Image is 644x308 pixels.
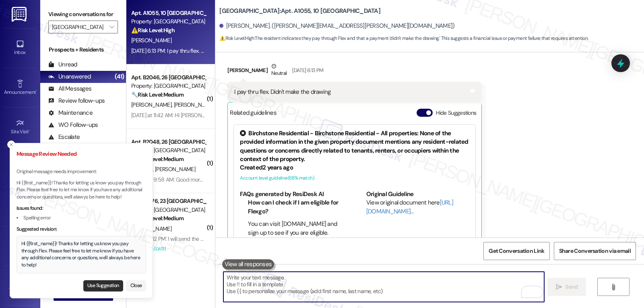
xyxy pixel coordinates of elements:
div: Property: [GEOGRAPHIC_DATA] [131,206,206,214]
div: Maintenance [48,109,93,117]
div: Related guidelines [230,109,277,120]
button: Close toast [7,141,15,149]
span: [PERSON_NAME] [131,101,174,108]
div: Unanswered [48,72,91,81]
div: [DATE] 6:13 PM: I pay thru flex. Didn't make the drawing [131,47,257,54]
div: Birchstone Residential - Birchstone Residential - All properties: None of the provided informatio... [240,129,469,164]
li: Spelling error [17,215,146,222]
a: Site Visit • [4,116,36,138]
span: [PERSON_NAME] [131,37,171,44]
li: You can visit [DOMAIN_NAME] and sign up to see if you are eligible. [248,220,343,237]
div: [DATE] 6:13 PM [290,66,323,74]
b: [GEOGRAPHIC_DATA]: Apt. A1055, 10 [GEOGRAPHIC_DATA] [219,7,380,15]
div: Apt. B1076, 23 [GEOGRAPHIC_DATA] [131,197,206,205]
h3: Message Review Needed [17,150,146,158]
div: Created 2 years ago [240,163,469,172]
div: (41) [113,70,126,83]
a: Insights • [4,156,36,178]
div: All Messages [48,85,91,93]
label: Hide Suggestions [436,109,477,117]
button: Use Suggestion [83,280,123,291]
textarea: To enrich screen reader interactions, please activate Accessibility in Grammarly extension settings [223,272,544,302]
p: Original message needs improvement: [17,168,146,176]
label: Viewing conversations for [48,8,118,21]
div: Suggested revision: [17,226,146,233]
strong: 🔧 Risk Level: Medium [131,215,184,222]
div: Unread [48,60,77,69]
div: WO Follow-ups [48,121,98,129]
i:  [556,284,562,290]
p: Hi {{first_name}}! Thanks for letting us know you pay through Flex. Please feel free to let me kn... [17,180,146,201]
span: : The resident indicates they pay through Flex and that a payment 'didn't make the drawing.' This... [219,34,588,43]
img: ResiDesk Logo [12,7,28,22]
button: Get Conversation Link [483,242,549,260]
a: Templates • [4,275,36,296]
button: Share Conversation via email [554,242,636,260]
strong: 🔧 Risk Level: Medium [131,91,184,98]
strong: 🔧 Risk Level: Medium [131,155,184,163]
li: How can I check if I am eligible for Flexgo? [248,198,343,216]
div: [PERSON_NAME] [227,62,482,82]
div: Prospects + Residents [40,45,126,54]
div: Archived on [DATE] [130,244,206,254]
div: [PERSON_NAME]. ([PERSON_NAME][EMAIL_ADDRESS][PERSON_NAME][DOMAIN_NAME]) [219,22,454,30]
span: Get Conversation Link [489,247,544,255]
i:  [109,24,114,30]
span: • [36,88,37,94]
i:  [610,284,616,290]
div: Property: [GEOGRAPHIC_DATA] [131,82,206,90]
a: Buildings [4,195,36,217]
div: Issues found: [17,205,146,212]
strong: ⚠️ Risk Level: High [131,27,175,34]
div: Property: [GEOGRAPHIC_DATA] [131,17,206,26]
div: Apt. B2046, 26 [GEOGRAPHIC_DATA] [131,73,206,82]
div: Neutral [270,62,288,79]
div: Property: [GEOGRAPHIC_DATA] [131,146,206,155]
div: View original document here [366,198,470,216]
div: Hi {{first_name}}! Thanks for letting us know you pay through Flex. Please feel free to let me kn... [21,240,142,269]
div: Apt. A1055, 10 [GEOGRAPHIC_DATA] [131,9,206,17]
div: Apt. B2048, 26 [GEOGRAPHIC_DATA] [131,138,206,146]
b: FAQs generated by ResiDesk AI [240,190,324,198]
div: [DATE] 12:12 PM: I will send the work order. Thanks for asking 🙂 [131,235,276,242]
a: Inbox [4,37,36,59]
b: Original Guideline [366,190,414,198]
button: Close [126,280,146,291]
input: All communities [52,21,105,33]
a: [URL][DOMAIN_NAME]… [366,198,453,215]
a: Leads [4,235,36,257]
span: Send [565,283,578,291]
span: [PERSON_NAME] [155,165,195,173]
div: Escalate [48,133,80,141]
div: [DATE] at 11:42 AM: Hi [PERSON_NAME] had a question about lease renewal, is this a good way to co... [131,112,380,119]
strong: ⚠️ Risk Level: High [219,35,254,41]
div: Review follow-ups [48,97,105,105]
span: [PERSON_NAME] [174,101,214,108]
span: • [29,128,30,133]
div: Account level guideline ( 68 % match) [240,174,469,182]
span: Share Conversation via email [559,247,631,255]
div: I pay thru flex. Didn't make the drawing [234,88,330,96]
button: Send [547,278,586,296]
